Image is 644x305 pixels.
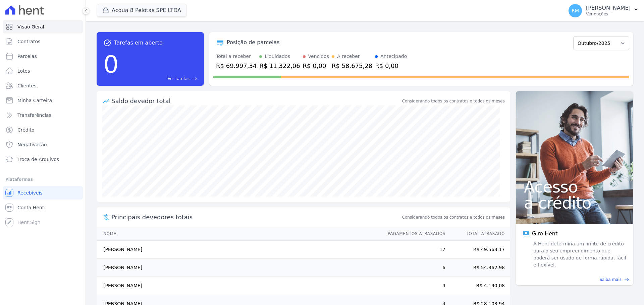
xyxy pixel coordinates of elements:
[3,94,83,107] a: Minha Carteira
[17,38,40,45] span: Contratos
[17,156,59,163] span: Troca de Arquivos
[572,8,579,13] span: RM
[308,53,329,60] div: Vencidos
[332,61,372,70] div: R$ 58.675,28
[446,241,510,259] td: R$ 49.563,17
[111,96,401,105] div: Saldo devedor total
[97,227,381,241] th: Nome
[402,214,505,220] span: Considerando todos os contratos e todos os meses
[524,179,625,195] span: Acesso
[563,1,644,20] button: RM [PERSON_NAME] Ver opções
[3,123,83,137] a: Crédito
[17,82,36,89] span: Clientes
[381,227,446,241] th: Pagamentos Atrasados
[17,189,43,196] span: Recebíveis
[17,141,47,148] span: Negativação
[3,79,83,92] a: Clientes
[5,175,80,183] div: Plataformas
[303,61,329,70] div: R$ 0,00
[17,112,51,119] span: Transferências
[381,241,446,259] td: 17
[402,98,505,104] div: Considerando todos os contratos e todos os meses
[3,186,83,200] a: Recebíveis
[265,53,290,60] div: Liquidados
[192,76,197,81] span: east
[381,277,446,295] td: 4
[381,259,446,277] td: 6
[3,20,83,33] a: Visão Geral
[17,204,44,211] span: Conta Hent
[227,39,280,47] div: Posição de parcelas
[624,277,629,282] span: east
[17,127,35,133] span: Crédito
[17,97,52,104] span: Minha Carteira
[532,240,627,269] span: A Hent determina um limite de crédito para o seu empreendimento que poderá ser usado de forma ráp...
[3,153,83,166] a: Troca de Arquivos
[3,64,83,78] a: Lotes
[532,230,557,238] span: Giro Hent
[259,61,300,70] div: R$ 11.322,06
[121,76,197,82] a: Ver tarefas east
[17,53,37,60] span: Parcelas
[216,53,257,60] div: Total a receber
[3,138,83,151] a: Negativação
[586,5,631,11] p: [PERSON_NAME]
[375,61,407,70] div: R$ 0,00
[168,76,190,82] span: Ver tarefas
[337,53,360,60] div: A receber
[97,241,381,259] td: [PERSON_NAME]
[524,195,625,211] span: a crédito
[586,11,631,17] p: Ver opções
[103,39,111,47] span: task_alt
[17,68,30,74] span: Lotes
[97,4,187,17] button: Acqua 8 Pelotas SPE LTDA
[380,53,407,60] div: Antecipado
[3,50,83,63] a: Parcelas
[3,201,83,214] a: Conta Hent
[111,213,401,222] span: Principais devedores totais
[17,23,44,30] span: Visão Geral
[599,277,622,283] span: Saiba mais
[114,39,163,47] span: Tarefas em aberto
[216,61,257,70] div: R$ 69.997,34
[103,47,119,82] div: 0
[97,259,381,277] td: [PERSON_NAME]
[446,227,510,241] th: Total Atrasado
[3,35,83,48] a: Contratos
[446,277,510,295] td: R$ 4.190,08
[3,108,83,122] a: Transferências
[446,259,510,277] td: R$ 54.362,98
[520,277,629,283] a: Saiba mais east
[97,277,381,295] td: [PERSON_NAME]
